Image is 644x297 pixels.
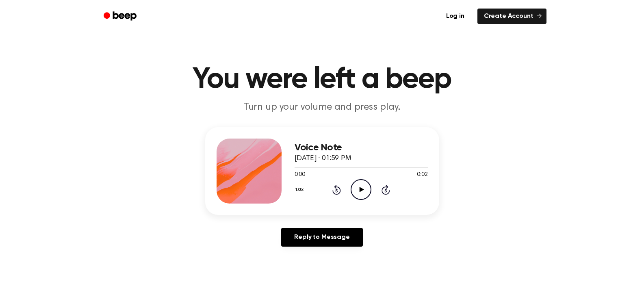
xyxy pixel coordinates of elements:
span: [DATE] · 01:59 PM [295,155,351,162]
p: Turn up your volume and press play. [166,101,478,114]
a: Reply to Message [281,228,362,247]
a: Log in [438,7,473,26]
h1: You were left a beep [114,65,530,94]
span: 0:02 [417,171,427,179]
span: 0:00 [295,171,305,179]
h3: Voice Note [295,142,428,153]
a: Create Account [477,9,546,24]
a: Beep [98,9,144,24]
button: 1.0x [295,183,307,197]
